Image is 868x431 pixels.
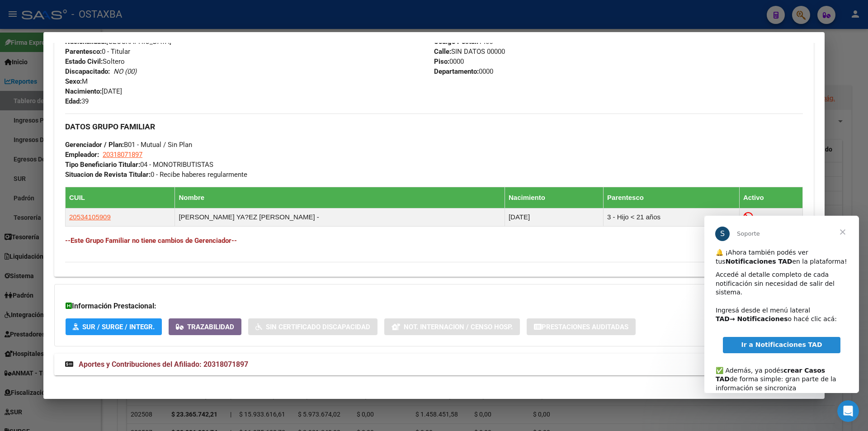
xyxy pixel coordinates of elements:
span: M [65,77,88,85]
span: 04 - MONOTRIBUTISTAS [65,161,213,169]
button: Sin Certificado Discapacidad [248,318,377,335]
span: [GEOGRAPHIC_DATA] [65,38,171,46]
span: SUR / SURGE / INTEGR. [82,323,155,331]
strong: Calle: [434,47,451,56]
strong: Código Postal: [434,38,478,46]
span: Sin Certificado Discapacidad [266,323,370,331]
span: Prestaciones Auditadas [542,323,628,331]
span: 39 [65,97,89,105]
td: [PERSON_NAME] YA?EZ [PERSON_NAME] - [175,208,505,226]
th: Parentesco [604,187,740,208]
strong: Discapacitado: [65,67,110,76]
strong: Tipo Beneficiario Titular: [65,161,140,169]
td: [DATE] [505,208,603,226]
iframe: Intercom live chat [837,400,859,422]
strong: Situacion de Revista Titular: [65,171,151,179]
span: Aportes y Contribuciones del Afiliado: 20318071897 [79,360,248,369]
strong: Piso: [434,57,449,66]
button: Not. Internacion / Censo Hosp. [384,318,520,335]
i: NO (00) [113,67,137,76]
strong: Nacimiento: [65,87,102,95]
th: CUIL [66,187,175,208]
strong: Empleador: [65,151,99,159]
td: 3 - Hijo < 21 años [604,208,740,226]
strong: Nacionalidad: [65,38,106,46]
button: Prestaciones Auditadas [527,318,636,335]
strong: Departamento: [434,67,479,76]
th: Activo [739,187,802,208]
h3: DATOS GRUPO FAMILIAR [65,122,803,132]
span: 0 - Titular [65,47,130,56]
strong: Parentesco: [65,47,102,56]
strong: Estado Civil: [65,57,103,66]
th: Nacimiento [505,187,603,208]
div: ✅ Además, ya podés de forma simple: gran parte de la información se sincroniza automáticamente y ... [11,142,143,204]
button: Trazabilidad [169,318,241,335]
span: Trazabilidad [187,323,234,331]
th: Nombre [175,187,505,208]
h4: --Este Grupo Familiar no tiene cambios de Gerenciador-- [65,236,803,246]
span: 20318071897 [103,151,142,159]
strong: Edad: [65,97,81,105]
span: [DATE] [65,87,122,95]
span: Soltero [65,57,125,66]
span: Not. Internacion / Censo Hosp. [404,323,513,331]
span: B01 - Mutual / Sin Plan [65,141,192,149]
span: 0000 [434,57,464,66]
strong: Sexo: [65,77,82,85]
h3: Información Prestacional: [66,301,733,312]
strong: Gerenciador / Plan: [65,141,124,149]
span: 1405 [434,38,493,46]
span: 20534105909 [69,213,111,221]
span: 0000 [434,67,493,76]
span: SIN DATOS 00000 [434,47,505,56]
span: 0 - Recibe haberes regularmente [65,171,247,179]
mat-expansion-panel-header: Aportes y Contribuciones del Afiliado: 20318071897 [54,354,814,375]
button: SUR / SURGE / INTEGR. [66,318,162,335]
iframe: Intercom live chat mensaje [704,216,859,393]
